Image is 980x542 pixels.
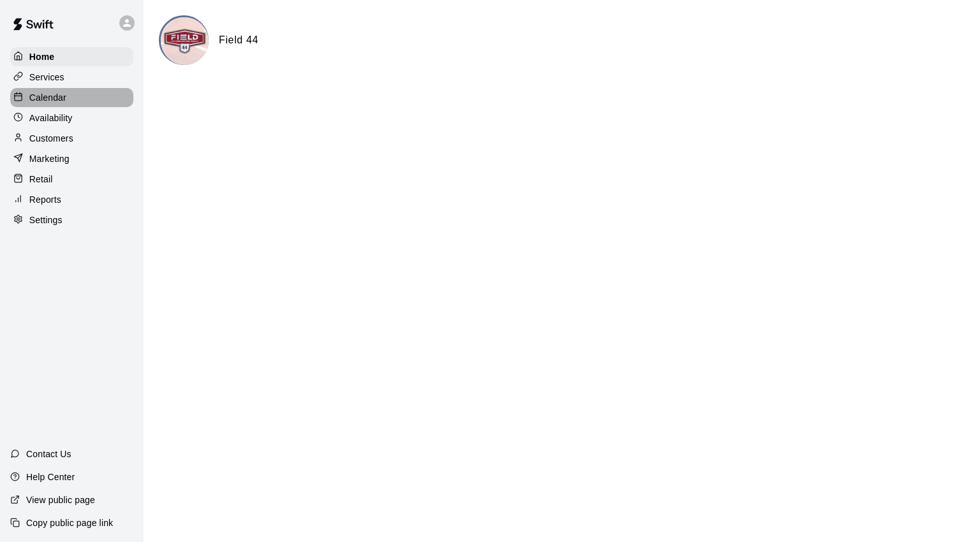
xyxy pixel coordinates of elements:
[161,17,209,65] img: Field 44 logo
[26,471,75,483] p: Help Center
[219,32,258,48] h6: Field 44
[10,108,133,128] a: Availability
[29,214,63,226] p: Settings
[26,448,71,460] p: Contact Us
[10,88,133,107] a: Calendar
[29,91,66,104] p: Calendar
[26,494,95,506] p: View public page
[26,516,113,529] p: Copy public page link
[10,170,133,189] a: Retail
[10,129,133,148] a: Customers
[10,190,133,209] a: Reports
[29,193,61,206] p: Reports
[29,112,73,124] p: Availability
[29,71,64,84] p: Services
[29,50,55,63] p: Home
[10,68,133,87] a: Services
[29,152,70,165] p: Marketing
[10,149,133,168] a: Marketing
[10,47,133,66] a: Home
[10,210,133,230] a: Settings
[29,173,53,186] p: Retail
[29,132,73,145] p: Customers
